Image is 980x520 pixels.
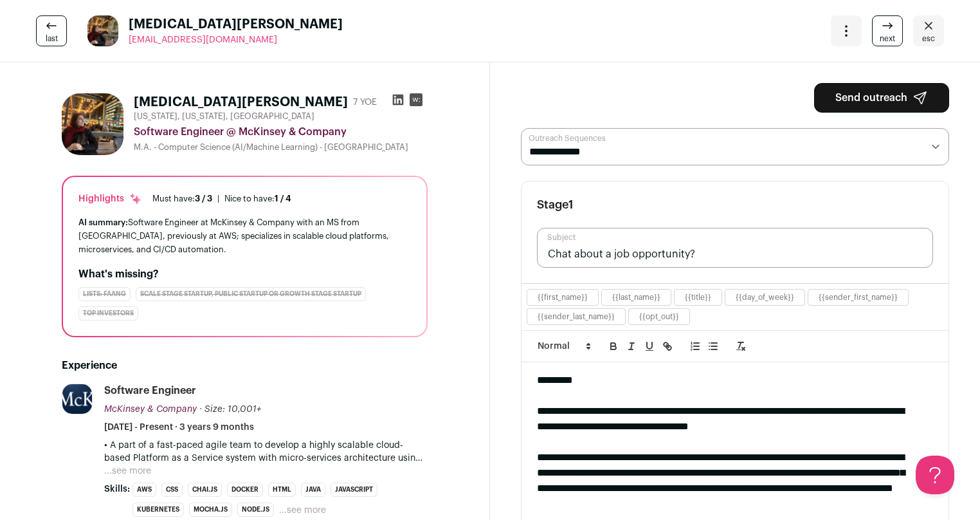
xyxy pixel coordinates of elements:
span: Skills: [104,483,130,496]
input: Subject [537,228,933,268]
button: Send outreach [814,83,949,113]
img: f323789015629eda9fa9a5fd63a077464f788d88e2babb2bf0dbd8190389c895.jpg [87,15,118,46]
button: {{first_name}} [538,292,588,302]
span: next [880,33,895,44]
h1: [MEDICAL_DATA][PERSON_NAME] [134,93,348,111]
h2: Experience [62,358,428,373]
span: 1 / 4 [275,194,291,203]
div: 7 YOE [353,96,377,109]
li: HTML [268,483,296,497]
li: Java [301,483,325,497]
li: Mocha.js [189,503,232,517]
div: Must have: [152,194,212,204]
span: [DATE] - Present · 3 years 9 months [104,421,254,434]
a: last [36,15,67,46]
div: M.A. - Computer Science (AI/Machine Learning) - [GEOGRAPHIC_DATA] [134,142,428,153]
a: Close [913,15,944,46]
button: {{sender_first_name}} [819,292,898,302]
button: {{sender_last_name}} [538,311,615,322]
h3: Stage [537,197,574,212]
a: next [872,15,903,46]
span: McKinsey & Company [104,405,197,414]
p: • A part of a fast-paced agile team to develop a highly scalable cloud-based Platform as a Servic... [104,439,428,465]
button: ...see more [279,504,326,517]
li: Kubernetes [132,503,184,517]
button: ...see more [104,465,151,478]
button: {{title}} [685,292,711,302]
button: Open dropdown [831,15,862,46]
li: Docker [227,483,263,497]
span: esc [922,33,935,44]
div: Lists: FAANG [78,287,131,301]
li: CSS [161,483,183,497]
button: {{last_name}} [612,292,660,302]
li: Chai.js [188,483,222,497]
iframe: Help Scout Beacon - Open [916,456,954,494]
span: [MEDICAL_DATA][PERSON_NAME] [129,15,343,33]
div: Software Engineer at McKinsey & Company with an MS from [GEOGRAPHIC_DATA], previously at AWS; spe... [78,216,411,256]
img: f323789015629eda9fa9a5fd63a077464f788d88e2babb2bf0dbd8190389c895.jpg [62,93,123,155]
span: 3 / 3 [195,194,212,203]
button: {{day_of_week}} [736,292,794,302]
li: Node.js [237,503,274,517]
div: Nice to have: [224,194,291,204]
span: 1 [568,199,574,210]
div: Software Engineer [104,384,196,398]
span: · Size: 10,001+ [199,405,261,414]
span: [US_STATE], [US_STATE], [GEOGRAPHIC_DATA] [134,111,314,122]
span: last [46,33,58,44]
div: Highlights [78,192,142,205]
span: AI summary: [78,218,128,227]
div: Scale Stage Startup, Public Startup or Growth Stage Startup [136,287,366,301]
button: {{opt_out}} [639,311,679,322]
ul: | [152,194,291,204]
img: ae0063b3fc21bc63d0f8beccde926977af3540951573b728e4108a59d066ece4.jpg [62,384,92,414]
li: AWS [132,483,156,497]
div: Software Engineer @ McKinsey & Company [134,124,428,140]
li: JavaScript [331,483,377,497]
h2: What's missing? [78,266,411,282]
span: [EMAIL_ADDRESS][DOMAIN_NAME] [129,35,277,44]
a: [EMAIL_ADDRESS][DOMAIN_NAME] [129,33,343,46]
div: Top Investors [78,306,138,320]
